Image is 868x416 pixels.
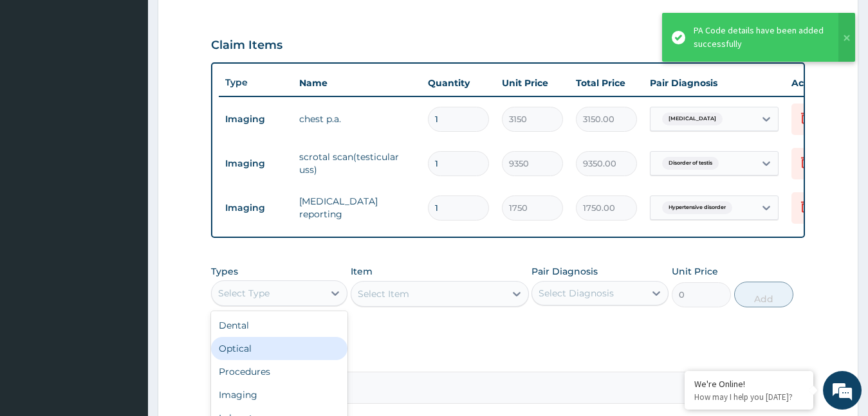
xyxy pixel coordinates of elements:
[211,39,282,53] h3: Claim Items
[211,266,238,277] label: Types
[531,265,598,278] label: Pair Diagnosis
[211,383,348,406] div: Imaging
[219,107,293,131] td: Imaging
[218,287,270,300] div: Select Type
[75,125,178,255] span: We're online!
[539,287,614,300] div: Select Diagnosis
[662,113,723,125] span: [MEDICAL_DATA]
[495,70,569,96] th: Unit Price
[211,6,242,37] div: Minimize live chat window
[643,70,785,96] th: Pair Diagnosis
[211,337,348,360] div: Optical
[421,70,495,96] th: Quantity
[219,152,293,176] td: Imaging
[694,378,804,390] div: We're Online!
[219,71,293,95] th: Type
[293,106,421,132] td: chest p.a.
[734,282,793,307] button: Add
[219,196,293,220] td: Imaging
[293,188,421,227] td: [MEDICAL_DATA] reporting
[694,392,804,402] p: How may I help you today?
[211,354,806,365] label: Comment
[211,360,348,383] div: Procedures
[293,70,421,96] th: Name
[785,70,849,96] th: Actions
[211,314,348,337] div: Dental
[662,201,732,214] span: Hypertensive disorder
[6,278,245,323] textarea: Type your message and hit 'Enter'
[67,72,216,89] div: Chat with us now
[672,265,718,278] label: Unit Price
[293,144,421,183] td: scrotal scan(testicular uss)
[569,70,643,96] th: Total Price
[24,64,52,96] img: d_794563401_company_1708531726252_794563401
[351,265,373,278] label: Item
[694,24,826,51] div: PA Code details have been added successfully
[662,157,719,170] span: Disorder of testis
